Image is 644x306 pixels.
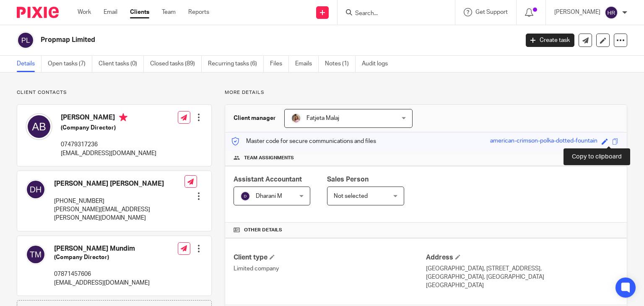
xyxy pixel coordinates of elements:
a: Files [270,56,289,72]
img: svg%3E [605,6,618,19]
p: [PHONE_NUMBER]‬ [54,197,184,205]
i: Primary [119,113,127,122]
img: svg%3E [26,179,46,200]
span: Team assignments [244,155,294,161]
a: Open tasks (7) [48,56,92,72]
img: svg%3E [26,244,46,265]
a: Email [104,8,117,16]
img: Pixie [17,7,59,18]
p: [GEOGRAPHIC_DATA], [STREET_ADDRESS], [426,265,618,273]
h2: Propmap Limited [41,36,419,44]
a: Notes (1) [325,56,356,72]
h3: Client manager [234,114,276,122]
p: [EMAIL_ADDRESS][DOMAIN_NAME] [54,279,150,287]
h5: (Company Director) [54,253,150,262]
p: More details [225,89,627,96]
a: Recurring tasks (6) [208,56,264,72]
span: Dharani M [256,193,282,199]
h4: [PERSON_NAME] Mundim [54,244,150,253]
span: Sales Person [327,176,369,183]
a: Details [17,56,42,72]
span: Fatjeta Malaj [306,115,339,121]
p: [PERSON_NAME] [554,8,600,16]
span: Assistant Accountant [234,176,302,183]
p: 07479317236 [61,140,156,149]
img: MicrosoftTeams-image%20(5).png [291,113,301,123]
a: Closed tasks (89) [150,56,202,72]
a: Clients [130,8,149,16]
p: Limited company [234,265,426,273]
a: Emails [295,56,319,72]
p: Master code for secure communications and files [231,137,376,145]
a: Audit logs [362,56,394,72]
p: [GEOGRAPHIC_DATA], [GEOGRAPHIC_DATA] [426,273,618,281]
a: Work [78,8,91,16]
p: [EMAIL_ADDRESS][DOMAIN_NAME] [61,149,156,158]
span: Get Support [475,9,508,15]
p: [GEOGRAPHIC_DATA] [426,281,618,290]
h4: [PERSON_NAME] [PERSON_NAME] [54,179,184,188]
h4: Address [426,253,618,262]
a: Team [162,8,176,16]
input: Search [354,10,430,18]
p: 07871457606 [54,270,150,278]
p: Client contacts [17,89,212,96]
span: Not selected [334,193,368,199]
span: Other details [244,227,282,233]
h4: Client type [234,253,426,262]
p: [PERSON_NAME][EMAIL_ADDRESS][PERSON_NAME][DOMAIN_NAME] [54,205,184,223]
a: Create task [526,34,574,47]
h4: [PERSON_NAME] [61,113,156,124]
h5: (Company Director) [61,124,156,132]
img: svg%3E [240,191,250,201]
img: svg%3E [26,113,52,140]
div: american-crimson-polka-dotted-fountain [490,137,597,146]
a: Client tasks (0) [99,56,144,72]
a: Reports [188,8,209,16]
img: svg%3E [17,31,34,49]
